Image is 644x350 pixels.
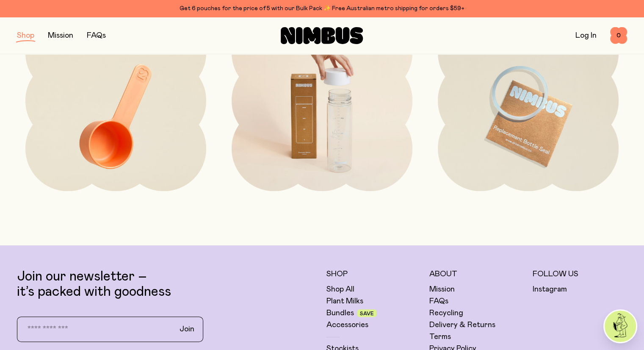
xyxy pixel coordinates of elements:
[180,324,194,334] span: Join
[17,3,627,14] div: Get 6 pouches for the price of 5 with our Bulk Pack ✨ Free Australian metro shipping for orders $59+
[429,284,455,294] a: Mission
[429,296,448,306] a: FAQs
[429,308,463,318] a: Recycling
[326,269,421,279] h5: Shop
[232,10,412,191] a: Bottle$29
[575,32,597,39] a: Log In
[610,27,627,44] button: 0
[429,332,451,342] a: Terms
[326,296,363,306] a: Plant Milks
[605,311,636,342] img: agent
[533,284,567,294] a: Instagram
[326,284,354,294] a: Shop All
[326,308,354,318] a: Bundles
[87,32,106,39] a: FAQs
[326,320,368,330] a: Accessories
[48,32,73,39] a: Mission
[438,10,619,191] a: Replacement Seal$2.90
[429,269,524,279] h5: About
[17,269,318,300] p: Join our newsletter – it’s packed with goodness
[429,320,495,330] a: Delivery & Returns
[360,311,374,316] span: Save
[25,10,206,191] a: Scoop$9
[533,269,627,279] h5: Follow Us
[173,320,201,338] button: Join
